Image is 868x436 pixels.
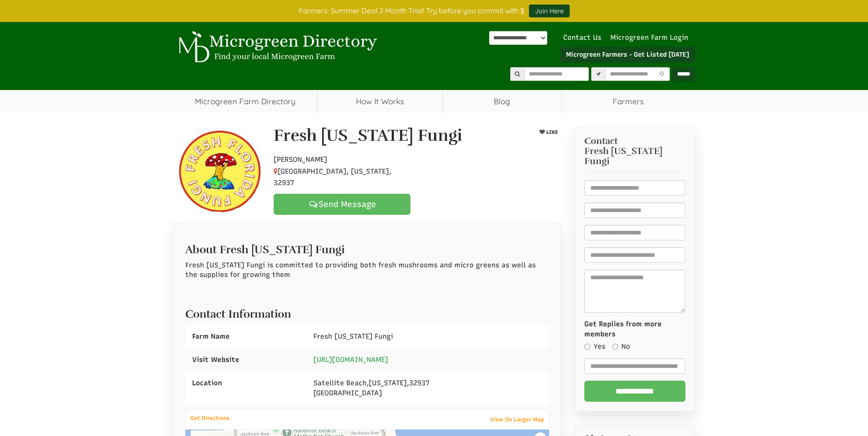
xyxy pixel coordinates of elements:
span: [US_STATE] [369,379,407,387]
button: LIKE [536,127,561,138]
span: Fresh [US_STATE] Fungi [584,146,685,166]
img: Contact Fresh Florida Fungi [174,127,266,218]
p: Fresh [US_STATE] Fungi is committed to providing both fresh mushrooms and micro greens as well as... [185,261,550,280]
i: Use Current Location [657,71,667,77]
select: Language Translate Widget [489,31,547,45]
div: Farmers: Summer Deal 2 Month Trial! Try before you commit with $ [167,5,702,17]
h2: Contact Information [185,303,550,320]
img: Microgreen Directory [173,31,379,63]
span: [PERSON_NAME] [274,155,327,164]
input: No [612,344,618,350]
a: Microgreen Farm Directory [173,90,318,113]
a: Contact Us [559,33,606,42]
a: [URL][DOMAIN_NAME] [313,356,388,364]
span: Fresh [US_STATE] Fungi [313,332,393,340]
a: Get Directions [186,413,234,424]
div: , , [GEOGRAPHIC_DATA] [307,372,549,405]
div: Powered by [489,31,547,45]
a: Microgreen Farm Login [610,33,693,42]
div: Farm Name [185,325,307,348]
a: How It Works [318,90,442,113]
ul: Profile Tabs [173,223,561,223]
span: 32937 [409,379,430,387]
span: LIKE [545,129,558,135]
h1: Fresh [US_STATE] Fungi [274,127,462,145]
h3: Contact [584,136,685,166]
a: View On Larger Map [485,413,549,426]
div: Location [185,372,307,395]
a: Send Message [274,194,410,215]
label: Yes [584,342,605,351]
span: Farmers [562,90,695,113]
div: Visit Website [185,348,307,372]
a: Blog [443,90,561,113]
a: Join Here [529,5,570,17]
label: Get Replies from more members [584,319,685,339]
span: [GEOGRAPHIC_DATA], [US_STATE], 32937 [274,167,391,187]
span: Satellite Beach [313,379,367,387]
label: No [612,342,630,351]
h2: About Fresh [US_STATE] Fungi [185,239,550,255]
a: Microgreen Farmers - Get Listed [DATE] [560,47,695,63]
input: Yes [584,344,590,350]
